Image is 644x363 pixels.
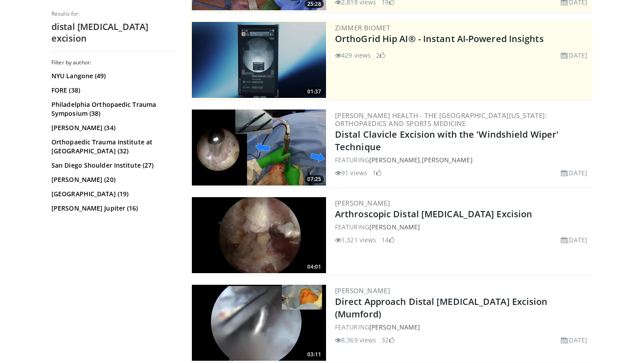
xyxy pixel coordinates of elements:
a: [PERSON_NAME] Jupiter (16) [51,204,174,213]
a: Arthroscopic Distal [MEDICAL_DATA] Excision [335,208,532,220]
h3: Filter by author: [51,59,177,66]
li: [DATE] [561,235,587,245]
a: [PERSON_NAME] (20) [51,175,174,184]
img: 51d03d7b-a4ba-45b7-9f92-2bfbd1feacc3.300x170_q85_crop-smart_upscale.jpg [192,22,326,98]
span: 04:01 [305,263,324,271]
a: [PERSON_NAME] [369,323,420,331]
h2: distal [MEDICAL_DATA] excision [51,21,177,44]
li: [DATE] [561,335,587,345]
span: 01:37 [305,88,324,96]
a: Direct Approach Distal [MEDICAL_DATA] Excision (Mumford) [335,295,548,320]
a: [PERSON_NAME] [335,286,390,295]
img: 5ab64339-f903-43b5-8583-5c2032081f10.300x170_q85_crop-smart_upscale.jpg [192,197,326,273]
a: OrthoGrid Hip AI® - Instant AI-Powered Insights [335,33,544,45]
a: [PERSON_NAME] (34) [51,123,174,132]
li: 14 [381,235,394,245]
div: FEATURING [335,222,591,232]
span: 07:25 [305,175,324,183]
div: FEATURING , [335,155,591,165]
li: 91 views [335,168,367,177]
a: [PERSON_NAME] [369,156,420,164]
li: 8,369 views [335,335,376,345]
img: a7b75fd4-cde6-4697-a64c-761743312e1d.jpeg.300x170_q85_crop-smart_upscale.jpg [192,110,326,186]
a: San Diego Shoulder Institute (27) [51,161,174,170]
p: Results for: [51,10,177,17]
li: 1,321 views [335,235,376,245]
li: 2 [376,51,385,60]
a: [PERSON_NAME] [422,156,472,164]
span: 03:11 [305,350,324,359]
a: 04:01 [192,197,326,273]
a: Zimmer Biomet [335,23,390,32]
a: [PERSON_NAME] Health - The [GEOGRAPHIC_DATA][US_STATE]: Orthopaedics and Sports Medicine [335,111,547,128]
li: 1 [373,168,381,177]
li: [DATE] [561,51,587,60]
a: 07:25 [192,110,326,186]
div: FEATURING [335,322,591,332]
img: MGngRNnbuHoiqTJH4xMDoxOjBrO-I4W8.300x170_q85_crop-smart_upscale.jpg [192,285,326,361]
a: [PERSON_NAME] [369,223,420,231]
a: Philadelphia Orthopaedic Trauma Symposium (38) [51,100,174,118]
li: 32 [381,335,394,345]
a: FORE (38) [51,86,174,95]
li: [DATE] [561,168,587,177]
a: [PERSON_NAME] [335,198,390,207]
a: 01:37 [192,22,326,98]
a: 03:11 [192,285,326,361]
a: Orthopaedic Trauma Institute at [GEOGRAPHIC_DATA] (32) [51,138,174,156]
li: 429 views [335,51,371,60]
a: [GEOGRAPHIC_DATA] (19) [51,190,174,198]
a: NYU Langone (49) [51,72,174,80]
a: Distal Clavicle Excision with the 'Windshield Wiper' Technique [335,128,559,153]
